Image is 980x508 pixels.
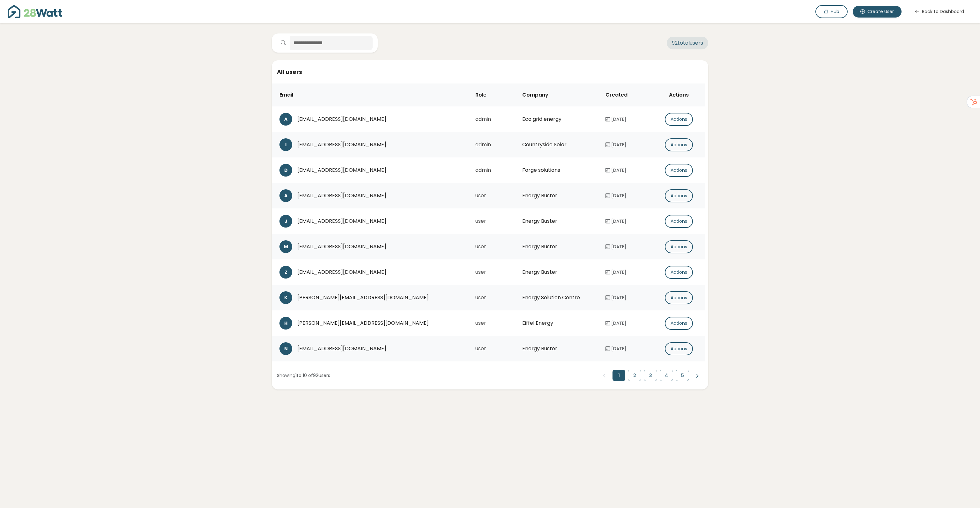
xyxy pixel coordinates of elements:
div: A [279,113,292,126]
button: Back to Dashboard [907,5,972,18]
div: N [279,342,292,355]
div: Energy Buster [522,345,595,352]
div: I [279,138,292,151]
div: Eiffel Energy [522,319,595,327]
span: 92 total users [667,37,708,49]
button: Create User [853,6,902,18]
button: 2 [628,370,641,381]
button: 5 [676,370,689,381]
div: [DATE] [605,116,650,123]
div: J [279,215,292,228]
span: user [475,319,486,327]
div: M [279,240,292,253]
div: [DATE] [605,167,650,174]
div: [DATE] [605,269,650,276]
div: [DATE] [605,320,650,327]
span: user [475,268,486,276]
span: user [475,243,486,250]
button: Actions [665,113,693,126]
span: admin [475,115,491,123]
span: user [475,192,486,199]
div: [EMAIL_ADDRESS][DOMAIN_NAME] [297,166,465,174]
button: 3 [644,370,657,381]
button: Actions [665,291,693,304]
button: Hub [815,5,848,18]
button: Actions [665,215,693,228]
button: Actions [665,138,693,151]
button: Actions [665,342,693,355]
div: D [279,164,292,177]
th: Created [600,83,655,106]
div: Energy Buster [522,217,595,225]
th: Email [272,83,470,106]
th: Role [470,83,517,106]
div: K [279,291,292,304]
button: Actions [665,164,693,177]
div: [DATE] [605,345,650,352]
div: H [279,317,292,330]
th: Actions [655,83,705,106]
img: 28Watt [8,5,62,18]
button: 1 [612,370,625,381]
div: [DATE] [605,294,650,301]
div: [EMAIL_ADDRESS][DOMAIN_NAME] [297,345,465,352]
div: [PERSON_NAME][EMAIL_ADDRESS][DOMAIN_NAME] [297,294,465,301]
div: Energy Buster [522,268,595,276]
button: Actions [665,240,693,253]
div: [EMAIL_ADDRESS][DOMAIN_NAME] [297,217,465,225]
div: [EMAIL_ADDRESS][DOMAIN_NAME] [297,115,465,123]
div: Forge solutions [522,166,595,174]
div: [DATE] [605,218,650,225]
button: Actions [665,189,693,202]
span: user [475,217,486,225]
div: A [279,189,292,202]
div: Energy Solution Centre [522,294,595,301]
span: admin [475,166,491,174]
div: Z [279,266,292,279]
div: [EMAIL_ADDRESS][DOMAIN_NAME] [297,268,465,276]
div: Energy Buster [522,192,595,200]
div: [DATE] [605,243,650,250]
div: Showing 1 to 10 of 92 users [277,372,330,379]
div: [DATE] [605,192,650,199]
div: Countryside Solar [522,141,595,149]
div: Eco grid energy [522,115,595,123]
span: user [475,345,486,352]
button: Actions [665,266,693,279]
th: Company [517,83,600,106]
span: admin [475,141,491,148]
div: [EMAIL_ADDRESS][DOMAIN_NAME] [297,243,465,250]
span: user [475,294,486,301]
div: [EMAIL_ADDRESS][DOMAIN_NAME] [297,141,465,149]
div: [EMAIL_ADDRESS][DOMAIN_NAME] [297,192,465,200]
h5: All users [277,68,703,76]
div: Energy Buster [522,243,595,250]
button: 4 [660,370,673,381]
div: [DATE] [605,142,650,148]
div: [PERSON_NAME][EMAIL_ADDRESS][DOMAIN_NAME] [297,319,465,327]
button: Actions [665,317,693,330]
